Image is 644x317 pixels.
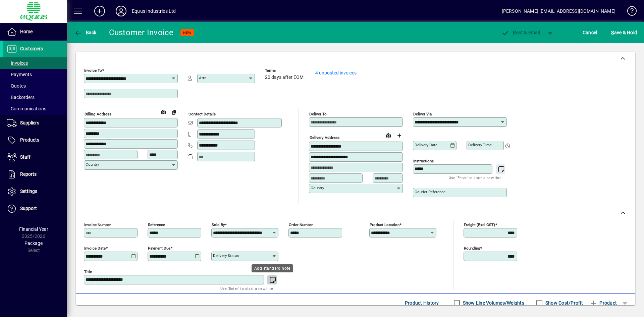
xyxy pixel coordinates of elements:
[252,264,293,272] div: Add standard note
[132,6,176,16] div: Equus Industries Ltd
[7,83,26,89] span: Quotes
[3,80,67,92] a: Quotes
[67,27,104,39] app-page-header-button: Back
[3,183,67,200] a: Settings
[498,27,543,39] button: Post & Email
[20,137,39,143] span: Products
[20,29,33,34] span: Home
[3,103,67,114] a: Communications
[86,162,99,167] mat-label: Country
[3,149,67,166] a: Staff
[220,284,273,292] mat-hint: Use 'Enter' to start a new line
[501,30,540,35] span: ost & Email
[413,159,434,163] mat-label: Instructions
[265,68,305,73] span: Terms
[413,112,432,116] mat-label: Deliver via
[609,27,639,39] button: Save & Hold
[449,174,501,181] mat-hint: Use 'Enter' to start a new line
[383,130,394,141] a: View on map
[84,246,106,251] mat-label: Invoice date
[394,130,405,141] button: Choose address
[415,190,445,194] mat-label: Courier Reference
[212,222,225,227] mat-label: Sold by
[72,27,98,39] button: Back
[199,75,206,80] mat-label: Attn
[20,189,37,194] span: Settings
[169,107,179,117] button: Copy to Delivery address
[289,222,313,227] mat-label: Order number
[315,70,357,75] a: 4 unposted invoices
[3,57,67,69] a: Invoices
[3,115,67,131] a: Suppliers
[20,171,37,177] span: Reports
[464,246,480,251] mat-label: Rounding
[513,30,516,35] span: P
[464,222,495,227] mat-label: Freight (excl GST)
[158,106,169,117] a: View on map
[7,95,35,100] span: Backorders
[183,31,192,35] span: NEW
[3,200,67,217] a: Support
[24,241,43,246] span: Package
[84,222,111,227] mat-label: Invoice number
[74,30,97,35] span: Back
[148,246,170,251] mat-label: Payment due
[7,106,46,111] span: Communications
[622,1,636,23] a: Knowledge Base
[3,166,67,183] a: Reports
[110,5,132,17] button: Profile
[415,143,437,147] mat-label: Delivery date
[109,27,174,38] div: Customer Invoice
[611,27,637,38] span: ave & Hold
[370,222,399,227] mat-label: Product location
[502,6,615,16] div: [PERSON_NAME] [EMAIL_ADDRESS][DOMAIN_NAME]
[3,23,67,40] a: Home
[265,75,304,80] span: 20 days after EOM
[20,120,39,125] span: Suppliers
[462,300,524,306] label: Show Line Volumes/Weights
[544,300,583,306] label: Show Cost/Profit
[590,298,617,308] span: Product
[20,206,37,211] span: Support
[20,154,31,160] span: Staff
[3,92,67,103] a: Backorders
[311,186,324,190] mat-label: Country
[405,298,439,308] span: Product History
[3,132,67,149] a: Products
[611,30,614,35] span: S
[19,226,48,232] span: Financial Year
[581,27,599,39] button: Cancel
[148,222,165,227] mat-label: Reference
[586,297,620,309] button: Product
[213,253,239,258] mat-label: Delivery status
[7,72,32,77] span: Payments
[7,60,28,66] span: Invoices
[583,27,597,38] span: Cancel
[84,269,92,274] mat-label: Title
[20,46,43,51] span: Customers
[89,5,110,17] button: Add
[402,297,442,309] button: Product History
[468,143,492,147] mat-label: Delivery time
[309,112,327,116] mat-label: Deliver To
[3,69,67,80] a: Payments
[84,68,102,73] mat-label: Invoice To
